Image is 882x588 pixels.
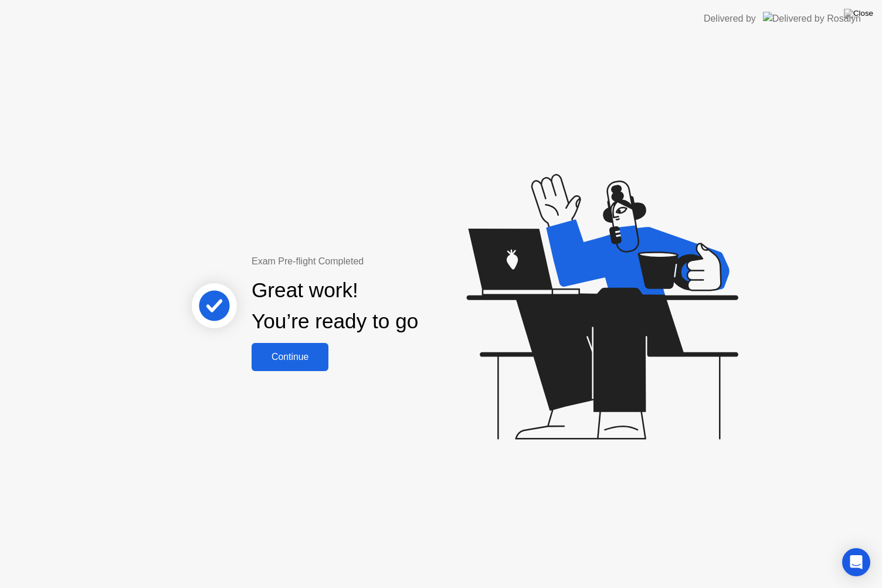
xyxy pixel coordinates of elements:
[704,12,756,26] div: Delivered by
[763,12,861,25] img: Delivered by Rosalyn
[844,9,873,18] img: Close
[842,548,870,576] div: Open Intercom Messenger
[252,254,494,268] div: Exam Pre-flight Completed
[252,275,418,337] div: Great work! You’re ready to go
[252,343,328,371] button: Continue
[255,352,325,362] div: Continue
